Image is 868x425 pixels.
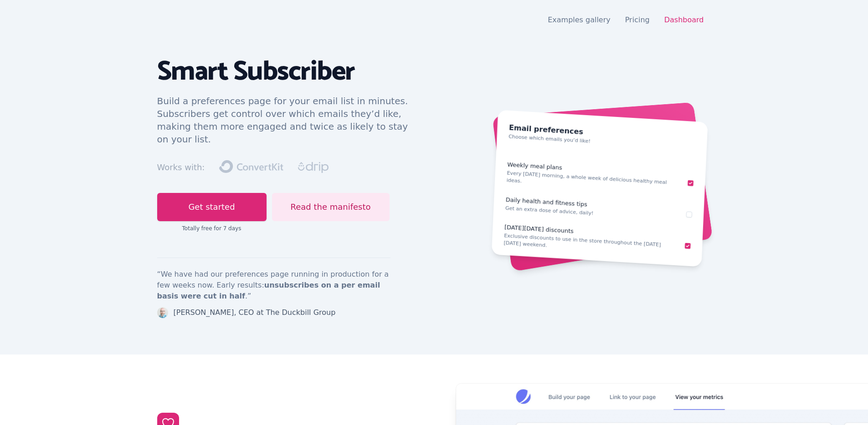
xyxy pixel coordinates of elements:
[174,307,336,318] div: [PERSON_NAME], CEO at The Duckbill Group
[157,269,390,302] p: “We have had our preferences page running in production for a few weeks now. Early results: .”
[157,11,711,29] nav: Global
[157,95,420,146] p: Build a preferences page for your email list in minutes. Subscribers get control over which email...
[272,193,390,221] a: Read the manifesto
[548,15,611,24] a: Examples gallery
[157,161,205,174] div: Works with:
[157,225,267,232] div: Totally free for 7 days
[625,15,650,24] a: Pricing
[157,193,267,221] a: Get started
[157,281,380,300] strong: unsubscribes on a per email basis were cut in half
[664,15,704,24] a: Dashboard
[157,50,355,94] span: Smart Subscriber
